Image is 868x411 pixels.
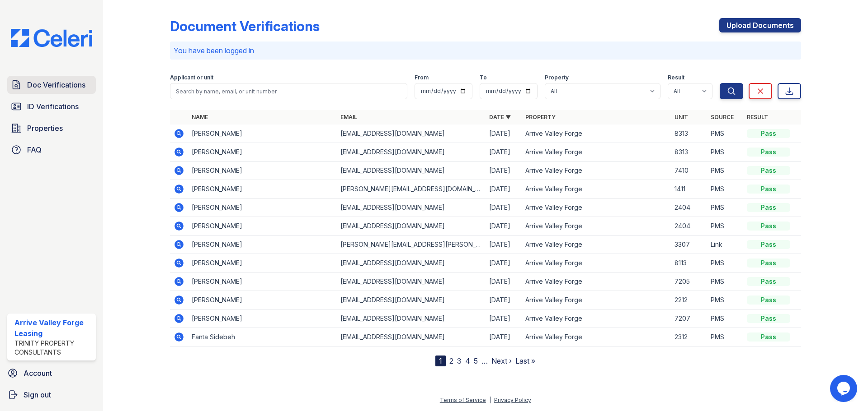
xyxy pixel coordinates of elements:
[14,339,92,357] div: Trinity Property Consultants
[747,148,790,157] div: Pass
[707,199,743,217] td: PMS
[522,217,670,236] td: Arrive Valley Forge
[707,328,743,346] td: PMS
[522,180,670,199] td: Arrive Valley Forge
[671,328,707,346] td: 2312
[489,397,491,403] div: |
[522,272,670,291] td: Arrive Valley Forge
[337,291,486,309] td: [EMAIL_ADDRESS][DOMAIN_NAME]
[489,114,511,120] a: Date ▼
[747,314,790,323] div: Pass
[340,114,357,120] a: Email
[486,328,522,346] td: [DATE]
[747,114,768,120] a: Result
[4,29,99,47] img: CE_Logo_Blue-a8612792a0a2168367f1c8372b55b34899dd931a85d93a1a3d3e32e68fde9ad4.png
[707,143,743,162] td: PMS
[522,143,670,162] td: Arrive Valley Forge
[188,125,337,143] td: [PERSON_NAME]
[671,180,707,199] td: 1411
[671,199,707,217] td: 2404
[671,236,707,254] td: 3307
[337,125,486,143] td: [EMAIL_ADDRESS][DOMAIN_NAME]
[671,143,707,162] td: 8313
[486,236,522,254] td: [DATE]
[480,74,487,81] label: To
[522,254,670,272] td: Arrive Valley Forge
[671,272,707,291] td: 7205
[27,144,42,155] span: FAQ
[486,254,522,272] td: [DATE]
[170,74,213,81] label: Applicant or unit
[337,254,486,272] td: [EMAIL_ADDRESS][DOMAIN_NAME]
[675,114,688,120] a: Unit
[515,356,535,365] a: Last »
[522,236,670,254] td: Arrive Valley Forge
[747,240,790,249] div: Pass
[486,143,522,162] td: [DATE]
[337,180,486,199] td: [PERSON_NAME][EMAIL_ADDRESS][DOMAIN_NAME]
[188,309,337,328] td: [PERSON_NAME]
[27,101,79,112] span: ID Verifications
[7,76,96,94] a: Doc Verifications
[522,162,670,180] td: Arrive Valley Forge
[671,217,707,236] td: 2404
[486,199,522,217] td: [DATE]
[486,272,522,291] td: [DATE]
[192,114,208,120] a: Name
[7,119,96,137] a: Properties
[494,397,531,403] a: Privacy Policy
[24,368,52,379] span: Account
[671,162,707,180] td: 7410
[707,272,743,291] td: PMS
[747,259,790,268] div: Pass
[188,199,337,217] td: [PERSON_NAME]
[188,217,337,236] td: [PERSON_NAME]
[188,291,337,309] td: [PERSON_NAME]
[7,97,96,115] a: ID Verifications
[707,217,743,236] td: PMS
[337,217,486,236] td: [EMAIL_ADDRESS][DOMAIN_NAME]
[747,129,790,138] div: Pass
[522,199,670,217] td: Arrive Valley Forge
[719,18,801,32] a: Upload Documents
[7,141,96,159] a: FAQ
[337,236,486,254] td: [PERSON_NAME][EMAIL_ADDRESS][PERSON_NAME][DOMAIN_NAME]
[449,356,453,365] a: 2
[747,332,790,342] div: Pass
[486,125,522,143] td: [DATE]
[671,309,707,328] td: 7207
[170,83,407,99] input: Search by name, email, or unit number
[707,236,743,254] td: Link
[337,272,486,291] td: [EMAIL_ADDRESS][DOMAIN_NAME]
[188,254,337,272] td: [PERSON_NAME]
[486,180,522,199] td: [DATE]
[747,296,790,305] div: Pass
[174,45,797,56] p: You have been logged in
[457,356,462,365] a: 3
[522,291,670,309] td: Arrive Valley Forge
[4,386,99,404] a: Sign out
[747,166,790,175] div: Pass
[486,162,522,180] td: [DATE]
[337,143,486,162] td: [EMAIL_ADDRESS][DOMAIN_NAME]
[522,309,670,328] td: Arrive Valley Forge
[188,272,337,291] td: [PERSON_NAME]
[525,114,556,120] a: Property
[337,162,486,180] td: [EMAIL_ADDRESS][DOMAIN_NAME]
[707,125,743,143] td: PMS
[14,317,92,339] div: Arrive Valley Forge Leasing
[27,123,63,134] span: Properties
[668,74,684,81] label: Result
[671,254,707,272] td: 8113
[337,309,486,328] td: [EMAIL_ADDRESS][DOMAIN_NAME]
[486,217,522,236] td: [DATE]
[830,375,859,402] iframe: chat widget
[27,79,85,90] span: Doc Verifications
[170,18,320,34] div: Document Verifications
[435,356,446,366] div: 1
[188,180,337,199] td: [PERSON_NAME]
[24,389,51,400] span: Sign out
[522,328,670,346] td: Arrive Valley Forge
[440,397,486,403] a: Terms of Service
